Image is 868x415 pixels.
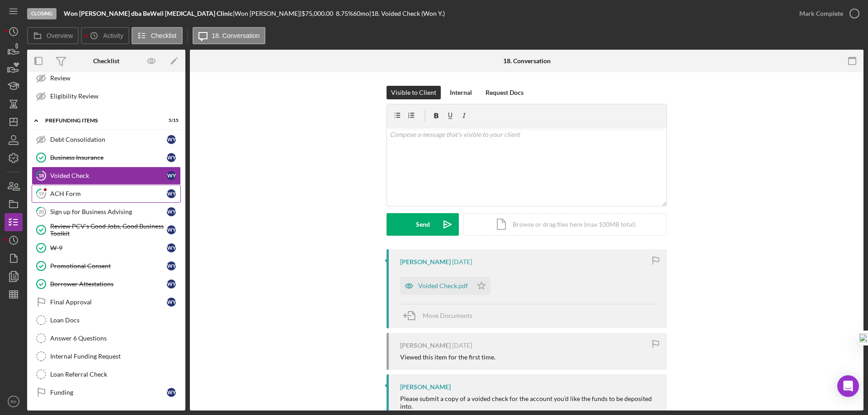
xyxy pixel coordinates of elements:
[38,209,44,214] tspan: 20
[162,118,179,123] div: 5 / 15
[387,86,441,99] button: Visible to Client
[50,172,167,179] div: Voided Check
[50,208,167,215] div: Sign up for Business Advising
[132,27,183,44] button: Checklist
[32,329,181,347] a: Answer 6 Questions
[32,293,181,311] a: Final ApprovalWY
[167,225,176,234] div: W Y
[38,173,44,178] tspan: 18
[64,9,233,17] b: Won [PERSON_NAME] dba BeWell [MEDICAL_DATA] Clinic
[103,32,123,39] label: Activity
[387,213,459,236] button: Send
[32,203,181,221] a: 20Sign up for Business AdvisingWY
[27,27,79,44] button: Overview
[423,312,472,319] span: Move Documents
[400,354,495,361] div: Viewed this item for the first time.
[418,282,468,289] div: Voided Check.pdf
[32,185,181,203] a: 19ACH FormWY
[32,275,181,293] a: Borrower AttestationsWY
[32,347,181,365] a: Internal Funding Request
[50,317,180,324] div: Loan Docs
[64,10,235,17] div: |
[167,280,176,289] div: W Y
[50,389,167,396] div: Funding
[93,57,119,65] div: Checklist
[167,171,176,180] div: W Y
[5,392,23,410] button: RK
[302,10,336,17] div: $75,000.00
[167,388,176,397] div: W Y
[486,86,524,99] div: Request Docs
[32,383,181,401] a: FundingWY
[167,207,176,216] div: W Y
[790,5,863,23] button: Mark Complete
[50,262,167,270] div: Promotional Consent
[32,131,181,149] a: Debt ConsolidationWY
[400,383,451,391] div: [PERSON_NAME]
[369,10,445,17] div: | 18. Voided Check (Won Y.)
[50,335,180,342] div: Answer 6 Questions
[167,298,176,307] div: W Y
[32,149,181,167] a: Business InsuranceWY
[50,353,180,360] div: Internal Funding Request
[32,221,181,239] a: Review PCV's Good Jobs, Good Business ToolkitWY
[27,8,57,19] div: Closing
[10,399,17,404] text: RK
[38,191,44,196] tspan: 19
[400,342,451,349] div: [PERSON_NAME]
[400,258,451,266] div: [PERSON_NAME]
[400,395,658,410] div: Please submit a copy of a voided check for the account you'd like the funds to be deposited into.
[452,258,472,266] time: 2025-08-20 22:35
[353,10,369,17] div: 60 mo
[47,32,73,39] label: Overview
[336,10,353,17] div: 8.75 %
[50,154,167,161] div: Business Insurance
[50,136,167,143] div: Debt Consolidation
[167,261,176,270] div: W Y
[151,32,177,39] label: Checklist
[32,311,181,329] a: Loan Docs
[837,375,859,397] div: Open Intercom Messenger
[50,190,167,197] div: ACH Form
[167,135,176,144] div: W Y
[45,118,156,123] div: Prefunding Items
[167,189,176,198] div: W Y
[503,57,551,65] div: 18. Conversation
[50,371,180,378] div: Loan Referral Check
[81,27,129,44] button: Activity
[452,342,472,349] time: 2025-08-20 22:35
[400,304,481,327] button: Move Documents
[799,5,843,23] div: Mark Complete
[167,153,176,162] div: W Y
[50,298,167,306] div: Final Approval
[391,86,436,99] div: Visible to Client
[50,75,180,82] div: Review
[416,213,430,236] div: Send
[193,27,266,44] button: 18. Conversation
[50,280,167,288] div: Borrower Attestations
[235,10,302,17] div: Won [PERSON_NAME] |
[212,32,260,39] label: 18. Conversation
[32,365,181,383] a: Loan Referral Check
[50,93,180,100] div: Eligibility Review
[50,244,167,252] div: W-9
[32,257,181,275] a: Promotional ConsentWY
[450,86,472,99] div: Internal
[32,239,181,257] a: W-9WY
[445,86,476,99] button: Internal
[32,69,181,87] a: Review
[481,86,528,99] button: Request Docs
[400,277,491,295] button: Voided Check.pdf
[32,87,181,105] a: Eligibility Review
[167,243,176,252] div: W Y
[32,167,181,185] a: 18Voided CheckWY
[50,223,167,237] div: Review PCV's Good Jobs, Good Business Toolkit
